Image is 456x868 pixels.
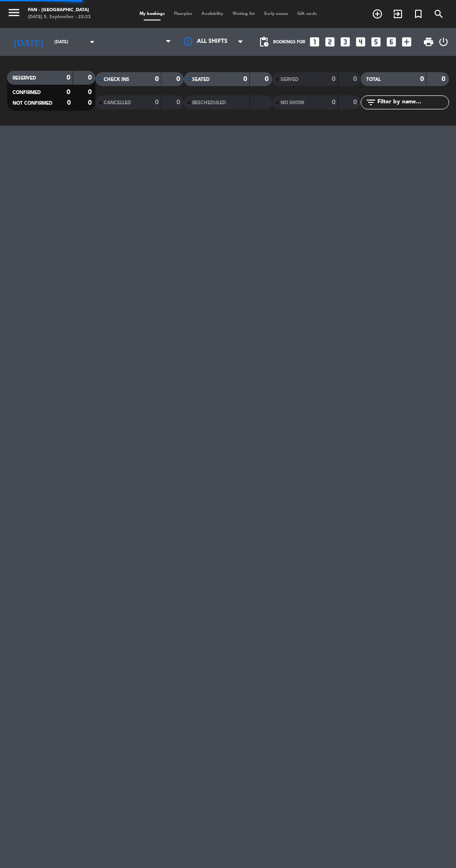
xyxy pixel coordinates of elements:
i: power_settings_new [438,36,449,47]
span: CHECK INS [104,77,129,82]
i: looks_6 [385,36,397,48]
div: Fan - [GEOGRAPHIC_DATA] [28,7,91,14]
strong: 0 [88,100,94,106]
span: CANCELLED [104,101,131,105]
strong: 0 [176,99,182,106]
strong: 0 [155,99,159,106]
span: TOTAL [366,77,381,82]
span: Early-access [260,12,293,16]
span: Gift cards [293,12,322,16]
input: Filter by name... [376,97,449,108]
div: [DATE] 5. September - 22:23 [28,14,91,21]
i: looks_two [324,36,336,48]
strong: 0 [332,76,335,82]
span: pending_actions [258,36,269,47]
span: Waiting list [228,12,260,16]
strong: 0 [353,99,359,106]
strong: 0 [67,100,71,106]
span: Availability [197,12,228,16]
strong: 0 [332,99,335,106]
span: Bookings for [273,40,305,45]
i: arrow_drop_down [87,36,98,47]
span: CONFIRMED [13,90,41,95]
i: looks_one [308,36,321,48]
i: add_circle_outline [372,8,383,20]
strong: 0 [67,74,70,81]
span: Floorplan [169,12,197,16]
strong: 0 [442,76,447,82]
i: looks_4 [355,36,367,48]
strong: 0 [265,76,270,82]
i: exit_to_app [392,8,403,20]
span: RESCHEDULED [192,101,226,105]
strong: 0 [176,76,182,82]
i: search [433,8,444,20]
strong: 0 [243,76,247,82]
strong: 0 [353,76,359,82]
strong: 0 [155,76,159,82]
span: SEATED [192,77,210,82]
strong: 0 [67,89,70,95]
i: [DATE] [7,33,50,51]
i: menu [7,6,21,20]
i: looks_5 [370,36,382,48]
i: turned_in_not [413,8,424,20]
span: NOT CONFIRMED [13,101,53,106]
i: filter_list [365,97,376,108]
span: RESERVED [13,76,36,81]
strong: 0 [88,89,94,95]
span: NO SHOW [281,101,304,105]
button: menu [7,6,21,22]
div: LOG OUT [438,28,449,56]
strong: 0 [88,74,94,81]
span: print [423,36,434,47]
i: add_box [401,36,413,48]
span: SERVED [281,77,299,82]
i: looks_3 [339,36,351,48]
strong: 0 [420,76,424,82]
span: My bookings [135,12,169,16]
